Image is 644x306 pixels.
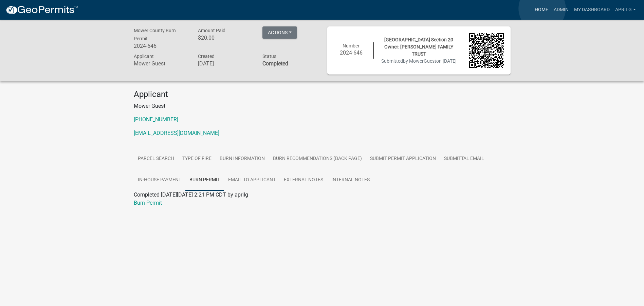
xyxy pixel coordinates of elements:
a: Burn Permit [134,200,162,206]
button: Actions [262,26,297,39]
span: Status [262,54,276,59]
span: by MowerGuest [403,58,436,64]
a: Type Of Fire [178,148,216,170]
a: Burn Permit [185,169,224,191]
p: Mower Guest [134,102,511,110]
h6: $20.00 [198,35,252,41]
a: Parcel search [134,148,178,170]
span: Applicant [134,54,154,59]
span: Completed [DATE][DATE] 2:21 PM CDT by aprilg [134,191,248,198]
h6: 2024-646 [134,43,188,49]
a: [EMAIL_ADDRESS][DOMAIN_NAME] [134,130,219,136]
h6: [DATE] [198,60,252,67]
a: Burn Recommendations (Back Page) [269,148,366,170]
h6: Mower Guest [134,60,188,67]
a: In-House Payment [134,169,185,191]
span: Amount Paid [198,28,225,33]
img: QR code [469,33,504,68]
a: Internal Notes [327,169,374,191]
h4: Applicant [134,89,511,99]
h6: 2024-646 [334,49,369,56]
a: My Dashboard [571,3,612,16]
a: Home [532,3,551,16]
a: [PHONE_NUMBER] [134,116,178,123]
a: aprilg [612,3,639,16]
a: Submit Permit Application [366,148,440,170]
strong: Completed [262,60,288,67]
a: Admin [551,3,571,16]
a: Submittal Email [440,148,488,170]
span: Created [198,54,215,59]
span: Number [343,43,360,48]
a: Email to Applicant [224,169,280,191]
span: Submitted on [DATE] [381,58,457,64]
a: External Notes [280,169,327,191]
a: Burn Information [216,148,269,170]
span: Mower County Burn Permit [134,28,176,41]
span: [GEOGRAPHIC_DATA] Section 20 Owner: [PERSON_NAME] FAMILY TRUST [384,37,453,57]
